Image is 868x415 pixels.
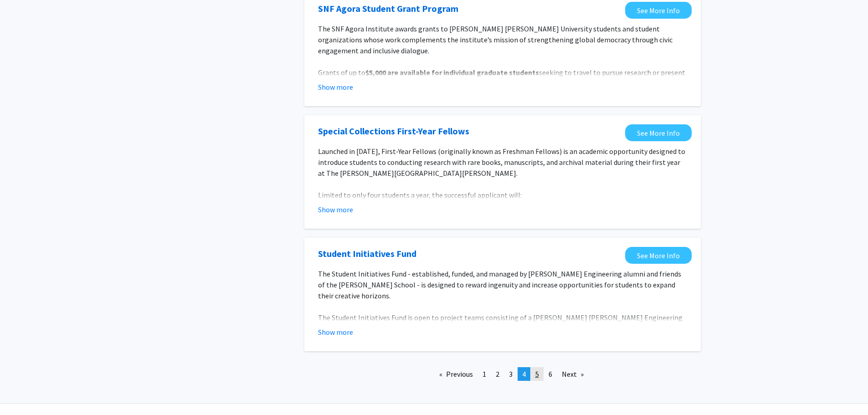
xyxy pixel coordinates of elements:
p: The SNF Agora Institute awards grants to [PERSON_NAME] [PERSON_NAME] University students and stud... [318,23,687,56]
p: Launched in [DATE], First-Year Fellows (originally known as Freshman Fellows) is an academic oppo... [318,146,687,179]
a: Opens in a new tab [625,247,692,264]
a: Opens in a new tab [625,124,692,141]
span: 1 [483,369,486,379]
span: Grants of up to [318,68,365,77]
a: Opens in a new tab [318,124,469,138]
span: The Student Initiatives Fund is open to project teams consisting of a [PERSON_NAME] [PERSON_NAME]... [318,313,683,377]
button: Show more [318,327,353,338]
span: 6 [549,369,552,379]
p: The Student Initiatives Fund - established, funded, and managed by [PERSON_NAME] Engineering alum... [318,268,687,301]
strong: $5,000 are available for individual graduate students [365,68,539,77]
span: 2 [496,369,499,379]
p: Limited to only four students a year, the successful applicant will: [318,190,687,200]
a: Opens in a new tab [318,2,458,15]
span: 4 [522,369,526,379]
button: Show more [318,82,353,92]
ul: Pagination [304,367,701,381]
button: Show more [318,204,353,215]
span: 5 [535,369,539,379]
a: Next page [557,367,588,381]
a: Opens in a new tab [625,2,692,19]
span: 3 [509,369,513,379]
a: Opens in a new tab [318,247,416,261]
a: Previous page [435,367,478,381]
iframe: Chat [7,374,39,408]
